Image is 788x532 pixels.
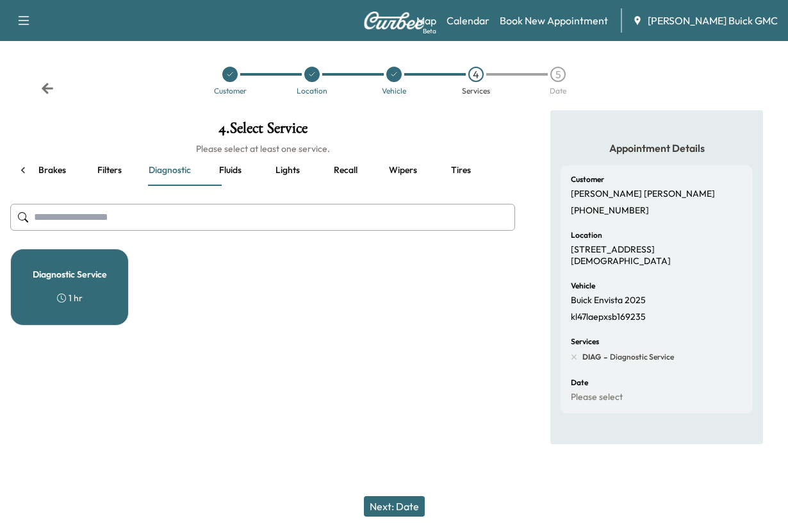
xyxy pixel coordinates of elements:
p: [PERSON_NAME] [PERSON_NAME] [571,188,715,200]
h6: Date [571,379,588,387]
p: [STREET_ADDRESS][DEMOGRAPHIC_DATA] [571,244,743,267]
p: [PHONE_NUMBER] [571,205,649,217]
h6: Please select at least one service. [10,142,515,155]
button: Fluids [201,155,259,186]
a: MapBeta [416,13,436,28]
div: Back [41,82,54,95]
div: Beta [423,26,436,36]
div: Customer [214,87,247,95]
p: kl47laepxsb169235 [571,312,646,323]
button: Recall [316,155,374,186]
h6: Services [571,338,599,345]
h6: Location [571,231,602,239]
h5: Diagnostic Service [33,270,107,279]
button: Wipers [374,155,432,186]
span: - [601,351,607,363]
h1: 4 . Select Service [10,121,515,142]
span: DIAG [582,352,601,362]
button: Lights [259,155,316,186]
img: Curbee Logo [363,12,425,29]
h6: Vehicle [571,282,595,290]
div: Location [297,87,327,95]
button: Tires [432,155,489,186]
div: Date [550,87,566,95]
div: 1 hr [57,292,83,304]
div: Services [462,87,490,95]
span: Diagnostic Service [607,352,674,362]
p: Please select [571,392,623,403]
div: 5 [550,67,566,82]
div: Vehicle [382,87,406,95]
button: Next: Date [364,496,425,517]
button: Diagnostic [138,155,201,186]
p: Buick Envista 2025 [571,295,646,306]
button: Brakes [23,155,81,186]
span: [PERSON_NAME] Buick GMC [648,13,778,28]
button: Filters [81,155,138,186]
h6: Customer [571,176,604,183]
div: 4 [468,67,484,82]
a: Calendar [447,13,489,28]
h5: Appointment Details [561,141,753,155]
a: Book New Appointment [500,13,608,28]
